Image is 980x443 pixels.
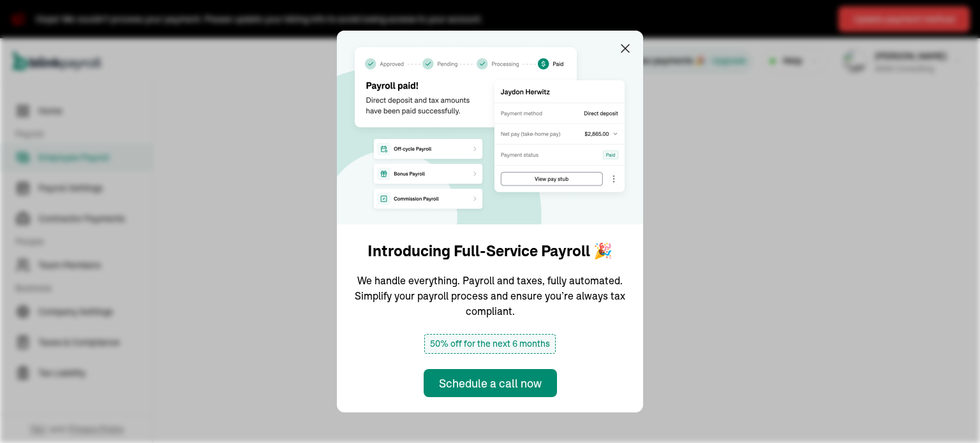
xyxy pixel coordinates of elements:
[367,240,612,263] h1: Introducing Full-Service Payroll 🎉
[337,31,643,224] img: announcement
[424,334,556,354] span: 50% off for the next 6 months
[424,369,557,397] button: Schedule a call now
[352,273,628,319] p: We handle everything. Payroll and taxes, fully automated. Simplify your payroll process and ensur...
[439,375,542,392] div: Schedule a call now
